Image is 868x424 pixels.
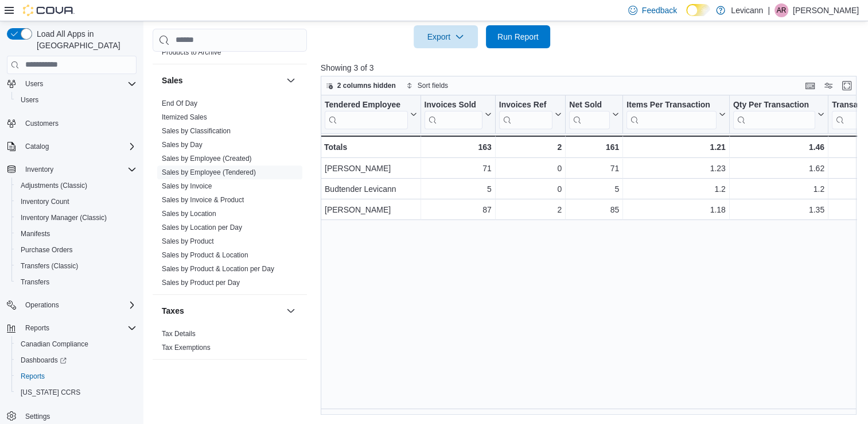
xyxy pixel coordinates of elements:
[499,99,562,129] button: Invoices Ref
[162,127,231,135] a: Sales by Classification
[153,327,307,359] div: Taxes
[499,161,562,175] div: 0
[424,182,491,196] div: 5
[16,259,137,273] span: Transfers (Classic)
[321,79,400,92] button: 2 columns hidden
[162,223,242,232] a: Sales by Location per Day
[777,3,787,17] span: AR
[840,79,854,92] button: Enter fullscreen
[11,384,141,400] button: [US_STATE] CCRS
[569,140,619,154] div: 161
[733,161,824,175] div: 1.62
[21,213,107,222] span: Inventory Manager (Classic)
[733,99,815,110] div: Qty Per Transaction
[11,242,141,258] button: Purchase Orders
[32,28,137,51] span: Load All Apps in [GEOGRAPHIC_DATA]
[21,372,45,381] span: Reports
[162,305,184,317] h3: Taxes
[21,116,137,130] span: Customers
[11,194,141,210] button: Inventory Count
[16,337,93,351] a: Canadian Compliance
[162,99,197,107] a: End Of Day
[162,48,221,56] a: Products to Archive
[162,250,248,260] span: Sales by Product & Location
[499,203,562,217] div: 2
[162,223,242,232] span: Sales by Location per Day
[162,48,221,57] span: Products to Archive
[325,203,417,217] div: [PERSON_NAME]
[25,142,49,151] span: Catalog
[2,161,141,178] button: Inventory
[21,298,137,312] span: Operations
[162,278,240,287] span: Sales by Product per Day
[21,140,53,153] button: Catalog
[21,117,63,130] a: Customers
[162,126,231,136] span: Sales by Classification
[21,298,64,312] button: Operations
[324,140,417,154] div: Totals
[569,203,619,217] div: 85
[626,99,726,129] button: Items Per Transaction
[11,92,141,108] button: Users
[626,161,726,175] div: 1.23
[21,356,67,365] span: Dashboards
[11,178,141,194] button: Adjustments (Classic)
[774,3,788,17] div: Adam Rouselle
[153,97,307,294] div: Sales
[284,304,298,318] button: Taxes
[2,320,141,336] button: Reports
[337,81,396,90] span: 2 columns hidden
[497,31,539,43] span: Run Report
[25,119,59,128] span: Customers
[21,197,69,206] span: Inventory Count
[16,386,85,399] a: [US_STATE] CCRS
[16,93,43,107] a: Users
[499,140,562,154] div: 2
[11,258,141,274] button: Transfers (Classic)
[162,113,207,122] span: Itemized Sales
[16,275,54,289] a: Transfers
[162,196,244,204] a: Sales by Invoice & Product
[162,265,274,273] a: Sales by Product & Location per Day
[162,210,216,218] a: Sales by Location
[16,179,92,192] a: Adjustments (Classic)
[686,4,710,16] input: Dark Mode
[162,343,211,352] span: Tax Exemptions
[325,161,417,175] div: [PERSON_NAME]
[21,340,88,349] span: Canadian Compliance
[21,321,137,335] span: Reports
[16,259,83,273] a: Transfers (Classic)
[325,99,408,129] div: Tendered Employee
[325,99,408,110] div: Tendered Employee
[162,182,212,190] a: Sales by Invoice
[803,79,817,92] button: Keyboard shortcuts
[424,203,491,217] div: 87
[733,140,824,154] div: 1.46
[25,165,53,174] span: Inventory
[325,182,417,196] div: Budtender Levicann
[499,99,552,110] div: Invoices Ref
[16,369,49,383] a: Reports
[162,113,207,121] a: Itemized Sales
[21,181,87,190] span: Adjustments (Classic)
[11,352,141,368] a: Dashboards
[21,140,137,153] span: Catalog
[21,77,48,91] button: Users
[16,195,74,209] a: Inventory Count
[16,243,137,257] span: Purchase Orders
[569,161,619,175] div: 71
[822,79,835,92] button: Display options
[402,79,453,92] button: Sort fields
[424,99,491,129] button: Invoices Sold
[414,25,478,48] button: Export
[16,243,77,257] a: Purchase Orders
[16,195,137,209] span: Inventory Count
[16,353,71,367] a: Dashboards
[21,163,137,176] span: Inventory
[2,297,141,313] button: Operations
[626,140,726,154] div: 1.21
[424,99,482,129] div: Invoices Sold
[16,227,137,241] span: Manifests
[11,274,141,290] button: Transfers
[11,226,141,242] button: Manifests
